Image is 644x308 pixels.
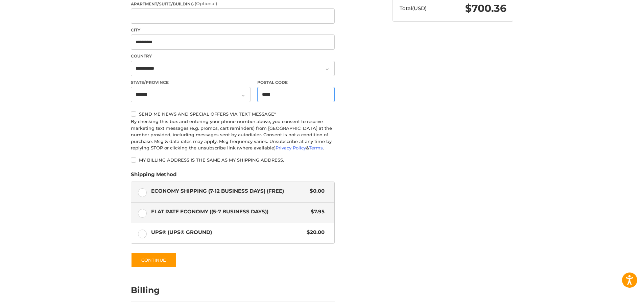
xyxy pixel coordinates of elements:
[131,171,176,182] legend: Shipping Method
[131,157,335,163] label: My billing address is the same as my shipping address.
[257,79,335,86] label: Postal Code
[131,252,177,268] button: Continue
[131,111,335,117] label: Send me news and special offers via text message*
[151,229,304,236] span: UPS® (UPS® Ground)
[131,285,170,295] h2: Billing
[309,145,323,150] a: Terms
[195,1,217,6] small: (Optional)
[303,229,325,236] span: $20.00
[307,208,325,216] span: $7.95
[131,0,335,7] label: Apartment/Suite/Building
[151,208,308,216] span: Flat Rate Economy ((5-7 Business Days))
[306,187,325,195] span: $0.00
[131,27,335,33] label: City
[400,5,427,11] span: Total (USD)
[465,2,506,15] span: $700.36
[131,53,335,59] label: Country
[131,79,251,86] label: State/Province
[131,118,335,151] div: By checking this box and entering your phone number above, you consent to receive marketing text ...
[151,187,307,195] span: Economy Shipping (7-12 Business Days) (Free)
[276,145,306,150] a: Privacy Policy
